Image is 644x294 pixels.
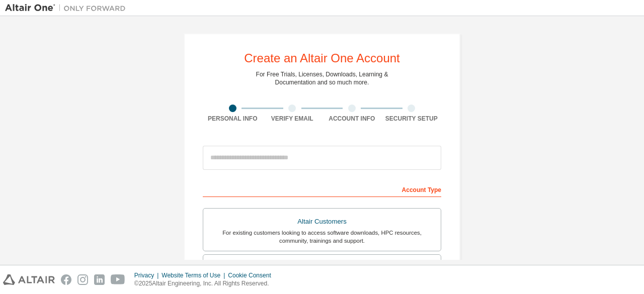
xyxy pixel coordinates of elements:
div: Cookie Consent [228,271,277,279]
img: facebook.svg [61,274,71,285]
div: Create an Altair One Account [244,52,400,64]
img: linkedin.svg [94,274,105,285]
div: Security Setup [382,115,442,123]
div: For Free Trials, Licenses, Downloads, Learning & Documentation and so much more. [256,70,388,86]
div: Privacy [134,271,162,279]
div: Account Type [203,181,441,197]
img: altair_logo.svg [3,274,55,285]
div: Altair Customers [209,215,435,229]
div: Verify Email [263,115,323,123]
div: Website Terms of Use [162,271,228,279]
div: For existing customers looking to access software downloads, HPC resources, community, trainings ... [209,229,435,245]
div: Account Info [322,115,382,123]
div: Personal Info [203,115,263,123]
img: youtube.svg [111,274,125,285]
img: Altair One [5,3,131,13]
img: instagram.svg [77,274,88,285]
p: © 2025 Altair Engineering, Inc. All Rights Reserved. [134,279,277,288]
